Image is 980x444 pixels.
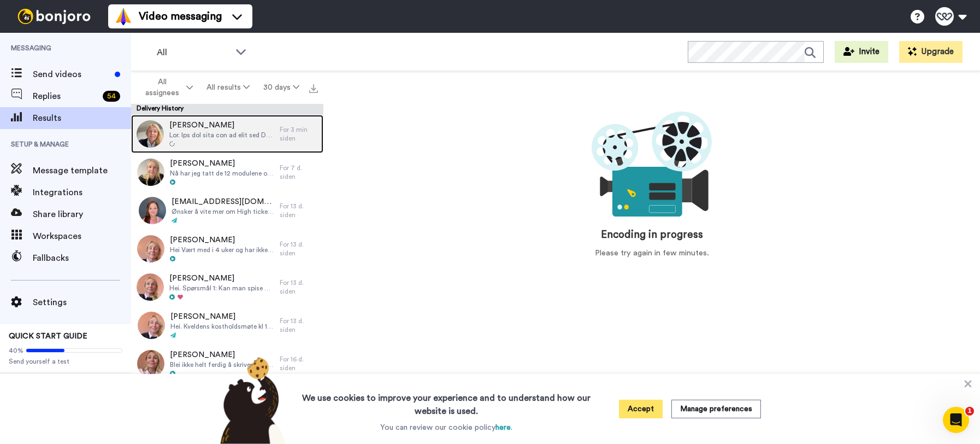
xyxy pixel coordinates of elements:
[280,240,318,258] div: For 13 d. siden
[131,230,323,268] a: [PERSON_NAME]Hei Vært med i 4 uker og har ikke kommet ordentlig i gang. Trenger inspirasjon og ve...
[33,112,131,125] span: Results
[140,77,184,98] span: All assignees
[280,125,318,143] div: For 3 min siden
[137,273,164,301] img: 8f331004-ef55-459d-8367-62a61495e729-thumb.jpg
[33,230,131,243] span: Workspaces
[601,227,703,242] div: Encoding in progress
[256,78,306,97] button: 30 days
[306,79,321,96] button: Export all results that match these filters now.
[280,355,318,372] div: For 16 d. siden
[280,278,318,296] div: For 13 d. siden
[131,115,323,153] a: [PERSON_NAME]Lor. Ips dol sita con ad elit sed DO eiusm tempor. Inc utl etdolo mag aliquae admini...
[835,41,888,63] button: Invite
[169,273,274,284] span: [PERSON_NAME]
[592,104,712,227] div: animation
[137,350,164,377] img: e8a67bf7-0ac2-4d9a-a8e8-9e6188161dd0-thumb.jpg
[170,322,274,331] span: Hei. Kveldens kostholdsmøte kl 18 ligg på medlemsportalen, står det. Kor finn eg den?
[137,235,164,262] img: 8c7b117f-84a1-42d0-96c5-7a731f54962d-thumb.jpg
[33,252,131,265] span: Fallbacks
[170,349,274,360] span: [PERSON_NAME]
[495,424,511,431] a: here
[619,400,663,418] button: Accept
[943,407,969,433] iframe: Intercom live chat
[9,357,122,366] span: Send yourself a test
[309,84,318,93] img: export.svg
[33,68,110,81] span: Send videos
[33,90,98,103] span: Replies
[33,164,131,177] span: Message template
[13,9,95,24] img: bj-logo-header-white.svg
[103,91,120,102] div: 54
[115,8,132,25] img: vm-color.svg
[200,78,257,97] button: All results
[137,159,164,186] img: 9644808e-e159-496b-9077-eeb21c1059a1-thumb.jpg
[280,317,318,334] div: For 13 d. siden
[131,191,323,230] a: [EMAIL_ADDRESS][DOMAIN_NAME]Ønsker å vite mer om High ticket tilbudetFor 13 d. siden
[170,360,274,369] span: Blei ikke helt ferdig å skrive. Trenger et lett måltid på kvelden . Har prøvd med frukt med det e...
[170,158,274,169] span: [PERSON_NAME]
[33,186,131,199] span: Integrations
[169,284,274,293] span: Hei. Spørsmål 1: Kan man spise noen dadler til kaffen om morgenen? Litt tørket [MEDICAL_DATA] og?...
[133,72,200,103] button: All assignees
[291,385,601,418] h3: We use cookies to improve your experience and to understand how our website is used.
[157,46,230,59] span: All
[172,207,274,216] span: Ønsker å vite mer om High ticket tilbudet
[131,344,323,383] a: [PERSON_NAME]Blei ikke helt ferdig å skrive. Trenger et lett måltid på kvelden . Har prøvd med fr...
[172,196,274,207] span: [EMAIL_ADDRESS][DOMAIN_NAME]
[9,346,23,355] span: 40%
[131,306,323,344] a: [PERSON_NAME]Hei. Kveldens kostholdsmøte kl 18 ligg på medlemsportalen, står det. Kor finn eg den...
[138,312,165,339] img: 57329ecc-0c3e-46b9-97ea-ff5edb90c9d9-thumb.jpg
[139,9,222,24] span: Video messaging
[210,357,291,444] img: bear-with-cookie.png
[170,246,274,254] span: Hei Vært med i 4 uker og har ikke kommet ordentlig i gang. Trenger inspirasjon og veiledning på h...
[965,407,974,416] span: 1
[899,41,963,63] button: Upgrade
[169,131,274,139] span: Lor. Ips dol sita con ad elit sed DO eiusm tempor. Inc utl etdolo mag aliquae adminimveniam quis ...
[137,120,164,148] img: 54736fd8-3697-4c83-975e-6aac02310be3-thumb.jpg
[139,197,166,224] img: 1d1fd9aa-6fbf-4379-8357-796851c99f7b-thumb.jpg
[380,422,512,433] p: You can review our cookie policy .
[9,332,87,340] span: QUICK START GUIDE
[280,163,318,181] div: For 7 d. siden
[33,296,131,309] span: Settings
[169,120,274,131] span: [PERSON_NAME]
[131,104,323,115] div: Delivery History
[595,248,709,259] div: Please try again in few minutes.
[170,235,274,246] span: [PERSON_NAME]
[131,268,323,306] a: [PERSON_NAME]Hei. Spørsmål 1: Kan man spise noen dadler til kaffen om morgenen? Litt tørket [MEDI...
[170,169,274,178] span: Nå har jeg tatt de 12 modulene og jeg har jobbet mye i kursboken når jeg har vært gjennom de. Så ...
[131,153,323,191] a: [PERSON_NAME]Nå har jeg tatt de 12 modulene og jeg har jobbet mye i kursboken når jeg har vært gj...
[33,208,131,221] span: Share library
[280,202,318,219] div: For 13 d. siden
[170,311,274,322] span: [PERSON_NAME]
[671,400,761,418] button: Manage preferences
